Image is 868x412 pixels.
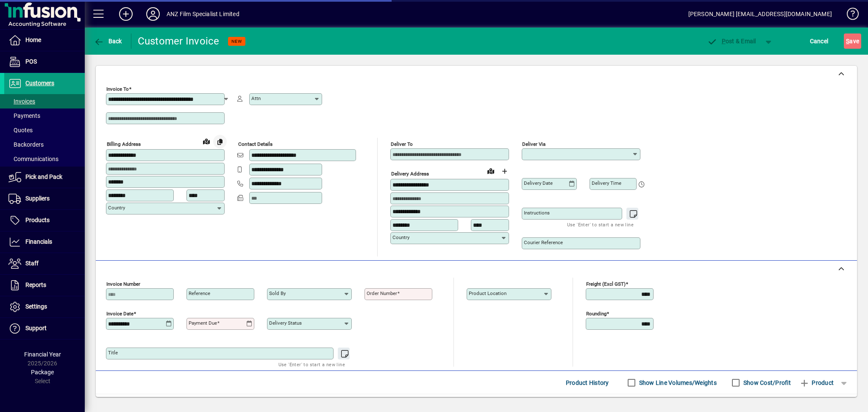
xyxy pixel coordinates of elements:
span: Package [31,369,54,376]
span: Settings [25,303,47,310]
button: Product [795,375,838,390]
span: ave [846,34,859,48]
span: Product History [566,376,609,390]
mat-label: Invoice number [106,281,140,287]
label: Show Line Volumes/Weights [637,379,717,387]
a: Communications [4,152,85,166]
a: Financials [4,231,85,253]
span: Quotes [8,127,33,134]
mat-label: Payment due [189,320,217,326]
button: Post & Email [703,33,760,49]
a: Quotes [4,123,85,137]
span: Home [25,36,41,43]
span: Customers [25,80,54,86]
mat-label: Sold by [269,290,286,296]
span: P [722,38,726,45]
mat-label: Order number [367,290,397,296]
mat-label: Rounding [586,311,606,317]
a: Invoices [4,94,85,109]
span: Payments [8,112,40,119]
a: POS [4,51,85,72]
a: Support [4,318,85,339]
mat-label: Deliver To [391,141,413,147]
mat-label: Title [108,350,118,356]
mat-label: Invoice date [106,311,134,317]
label: Show Cost/Profit [742,379,791,387]
a: View on map [484,164,498,178]
mat-label: Deliver via [522,141,545,147]
mat-label: Delivery status [269,320,302,326]
span: NEW [231,39,242,44]
mat-label: Invoice To [106,86,129,92]
a: View on map [200,134,213,148]
mat-label: Country [392,234,409,240]
span: Support [25,325,47,331]
mat-label: Courier Reference [524,239,563,245]
span: Staff [25,260,39,267]
span: Suppliers [25,195,50,202]
span: Communications [8,156,58,162]
a: Settings [4,296,85,317]
a: Home [4,30,85,51]
button: Save [844,33,861,49]
button: Add [112,6,139,22]
div: Customer Invoice [138,34,220,48]
mat-label: Reference [189,290,210,296]
div: [PERSON_NAME] [EMAIL_ADDRESS][DOMAIN_NAME] [688,7,832,21]
span: Backorders [8,141,44,148]
div: ANZ Film Specialist Limited [167,7,239,21]
span: Invoices [8,98,35,105]
mat-label: Attn [251,95,261,101]
span: Products [25,217,50,223]
mat-label: Instructions [524,210,550,216]
a: Knowledge Base [840,2,857,29]
span: Financial Year [24,351,61,358]
mat-label: Product location [469,290,506,296]
a: Staff [4,253,85,274]
mat-label: Delivery time [592,180,621,186]
span: Financials [25,238,52,245]
button: Product History [562,375,612,390]
a: Payments [4,109,85,123]
button: Profile [139,6,167,22]
mat-label: Freight (excl GST) [586,281,626,287]
span: ost & Email [707,38,756,45]
mat-label: Delivery date [524,180,553,186]
a: Backorders [4,137,85,152]
a: Suppliers [4,188,85,209]
a: Reports [4,275,85,296]
span: Reports [25,281,46,288]
button: Back [92,33,124,49]
span: S [846,38,849,45]
mat-label: Country [108,205,125,211]
mat-hint: Use 'Enter' to start a new line [567,220,634,229]
span: Product [799,376,834,390]
app-page-header-button: Back [85,33,131,49]
span: POS [25,58,37,65]
mat-hint: Use 'Enter' to start a new line [278,359,345,369]
a: Products [4,210,85,231]
button: Copy to Delivery address [213,135,227,148]
button: Cancel [808,33,831,49]
span: Back [94,38,122,45]
button: Choose address [498,164,511,178]
span: Cancel [810,34,829,48]
a: Pick and Pack [4,167,85,188]
span: Pick and Pack [25,173,62,180]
